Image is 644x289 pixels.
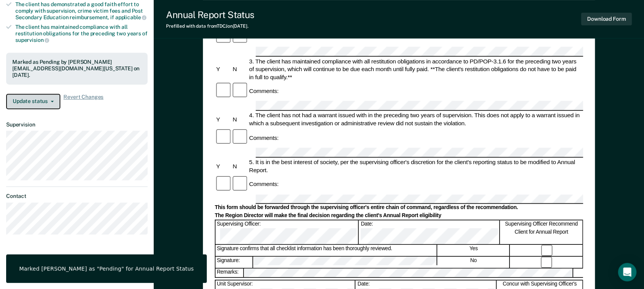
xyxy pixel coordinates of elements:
[115,14,146,20] span: applicable
[166,23,254,29] div: Prefilled with data from TDCJ on [DATE] .
[231,162,247,170] div: N
[166,9,254,20] div: Annual Report Status
[215,205,583,212] div: This form should be forwarded through the supervising officer's entire chain of command, regardle...
[15,1,148,21] div: The client has demonstrated a good faith effort to comply with supervision, crime victim fees and...
[6,94,60,109] button: Update status
[231,65,247,73] div: N
[247,111,583,127] div: 4. The client has not had a warrant issued with in the preceding two years of supervision. This d...
[215,245,437,256] div: Signature confirms that all checklist information has been thoroughly reviewed.
[63,94,103,109] span: Revert Changes
[437,245,510,256] div: Yes
[15,37,49,43] span: supervision
[215,221,359,244] div: Supervising Officer:
[359,221,500,244] div: Date:
[215,162,231,170] div: Y
[581,13,632,25] button: Download Form
[618,263,636,281] div: Open Intercom Messenger
[12,59,141,78] div: Marked as Pending by [PERSON_NAME][EMAIL_ADDRESS][DOMAIN_NAME][US_STATE] on [DATE].
[247,87,279,95] div: Comments:
[247,158,583,174] div: 5. It is in the best interest of society, per the supervising officer's discretion for the client...
[215,65,231,73] div: Y
[6,193,148,199] dt: Contact
[231,116,247,124] div: N
[215,116,231,124] div: Y
[215,212,583,219] div: The Region Director will make the final decision regarding the client's Annual Report eligibility
[247,180,279,188] div: Comments:
[215,257,252,268] div: Signature:
[247,57,583,81] div: 3. The client has maintained compliance with all restitution obligations in accordance to PD/POP-...
[500,221,583,244] div: Supervising Officer Recommend Client for Annual Report
[437,257,510,268] div: No
[15,24,148,43] div: The client has maintained compliance with all restitution obligations for the preceding two years of
[215,269,243,277] div: Remarks:
[247,134,279,142] div: Comments:
[19,265,194,272] div: Marked [PERSON_NAME] as "Pending" for Annual Report Status
[6,121,148,128] dt: Supervision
